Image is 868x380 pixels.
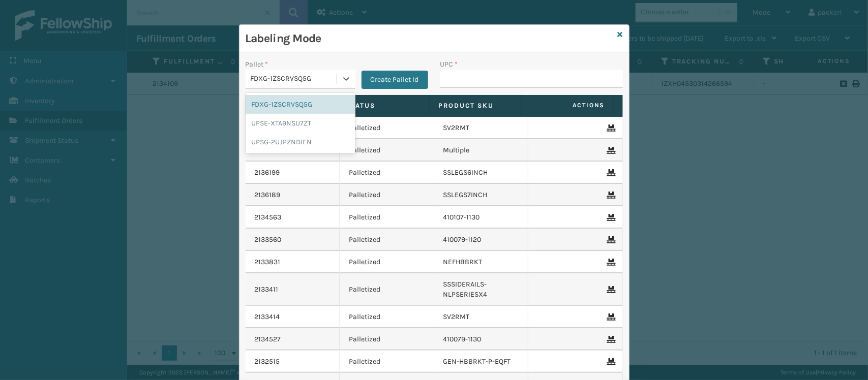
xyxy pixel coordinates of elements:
[340,351,434,373] td: Palletized
[434,273,529,306] td: SSSIDERAILS-NLPSERIESX4
[439,101,512,110] label: Product SKU
[607,192,613,199] i: Remove From Pallet
[607,259,613,266] i: Remove From Pallet
[434,351,529,373] td: GEN-HBBRKT-P-EQFT
[434,162,529,184] td: SSLEGS6INCH
[607,358,613,365] i: Remove From Pallet
[434,117,529,139] td: SV2RMT
[340,184,434,206] td: Palletized
[347,101,420,110] label: Status
[255,168,280,178] a: 2136199
[255,190,281,200] a: 2136189
[434,184,529,206] td: SSLEGS7INCH
[251,74,338,84] div: FDXG-1ZSCRVSQ5G
[340,306,434,328] td: Palletized
[340,328,434,351] td: Palletized
[607,286,613,293] i: Remove From Pallet
[434,251,529,273] td: NEFHBBRKT
[434,139,529,162] td: Multiple
[246,59,268,70] label: Pallet
[255,257,281,267] a: 2133831
[434,229,529,251] td: 410079-1120
[607,124,613,132] i: Remove From Pallet
[340,229,434,251] td: Palletized
[255,235,282,245] a: 2133560
[340,162,434,184] td: Palletized
[434,306,529,328] td: SV2RMT
[607,236,613,243] i: Remove From Pallet
[434,328,529,351] td: 410079-1130
[607,147,613,154] i: Remove From Pallet
[362,71,428,89] button: Create Pallet Id
[340,206,434,229] td: Palletized
[246,114,355,133] div: UPSE-XTA9NSU7ZT
[434,206,529,229] td: 410107-1130
[340,273,434,306] td: Palletized
[607,313,613,321] i: Remove From Pallet
[255,312,280,322] a: 2133414
[340,251,434,273] td: Palletized
[255,334,281,344] a: 2134527
[246,95,355,114] div: FDXG-1ZSCRVSQ5G
[340,139,434,162] td: Palletized
[246,133,355,151] div: UPSG-2UJPZNDIEN
[440,59,458,70] label: UPC
[255,212,282,223] a: 2134563
[340,117,434,139] td: Palletized
[255,357,280,367] a: 2132515
[525,97,611,114] span: Actions
[607,214,613,221] i: Remove From Pallet
[607,169,613,176] i: Remove From Pallet
[607,336,613,343] i: Remove From Pallet
[255,284,279,295] a: 2133411
[246,31,614,46] h3: Labeling Mode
